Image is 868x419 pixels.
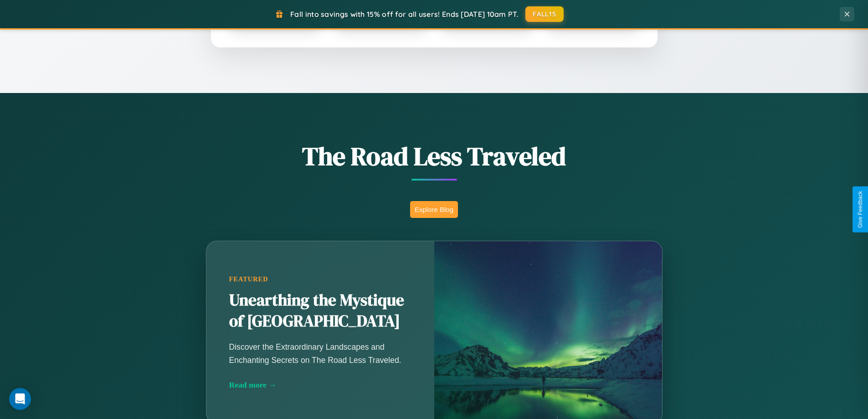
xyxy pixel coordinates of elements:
button: FALL15 [525,6,564,22]
div: Read more → [229,380,411,390]
div: Open Intercom Messenger [9,388,31,410]
span: Fall into savings with 15% off for all users! Ends [DATE] 10am PT. [290,10,519,19]
div: Featured [229,275,411,283]
div: Give Feedback [857,191,863,228]
p: Discover the Extraordinary Landscapes and Enchanting Secrets on The Road Less Traveled. [229,341,411,366]
h2: Unearthing the Mystique of [GEOGRAPHIC_DATA] [229,290,411,332]
h1: The Road Less Traveled [161,139,708,174]
button: Explore Blog [410,201,458,218]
